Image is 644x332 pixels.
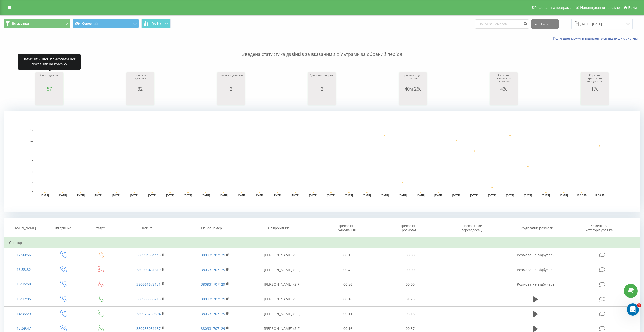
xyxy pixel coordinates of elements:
td: 00:56 [317,277,379,292]
div: 17с [582,86,607,91]
text: 19.08.25 [595,194,605,197]
td: 03:18 [379,306,441,321]
span: Розмова не відбулась [517,253,554,257]
span: Графік [151,22,161,25]
text: [DATE] [381,194,389,197]
text: [DATE] [202,194,210,197]
a: 380505451819 [136,267,161,272]
text: [DATE] [488,194,496,197]
button: Основний [73,19,139,28]
a: 380994864448 [136,253,161,257]
text: [DATE] [470,194,478,197]
div: 32 [128,86,153,91]
td: [PERSON_NAME] (SIP) [247,248,317,262]
iframe: Intercom live chat [627,303,639,316]
a: 380931707129 [201,297,225,301]
a: 380985858218 [136,297,161,301]
div: Бізнес номер [201,226,222,230]
text: 4 [32,170,33,173]
div: Аудіозапис розмови [521,226,553,230]
a: 380931707129 [201,326,225,331]
div: 2 [218,86,244,91]
div: Цільових дзвінків [218,74,244,86]
text: [DATE] [506,194,514,197]
td: [PERSON_NAME] (SIP) [247,292,317,306]
text: 0 [32,191,33,194]
div: 40м 26с [400,86,426,91]
span: Всі дзвінки [12,21,29,26]
p: Зведена статистика дзвінків за вказаними фільтрами за обраний період [4,41,640,58]
td: 00:45 [317,262,379,277]
div: Тривалість розмови [395,224,422,232]
text: [DATE] [309,194,317,197]
a: 380931707129 [201,253,225,257]
text: [DATE] [220,194,228,197]
a: 380931707129 [201,282,225,287]
text: 2 [32,181,33,184]
button: Експорт [531,19,559,29]
span: Вихід [628,6,637,10]
td: [PERSON_NAME] (SIP) [247,262,317,277]
span: Розмова не відбулась [517,282,554,287]
div: A chart. [128,91,153,106]
a: Коли дані можуть відрізнятися вiд інших систем [553,36,640,41]
div: Назва схеми переадресації [459,224,486,232]
div: Тривалість усіх дзвінків [400,74,426,86]
a: 380931707129 [201,267,225,272]
span: 1 [637,303,641,307]
text: [DATE] [417,194,425,197]
text: [DATE] [59,194,67,197]
text: [DATE] [542,194,550,197]
td: 00:00 [379,277,441,292]
text: 12 [30,129,33,132]
td: 00:11 [317,306,379,321]
a: 380953051187 [136,326,161,331]
div: Прийнятих дзвінків [128,74,153,86]
svg: A chart. [400,91,426,106]
text: [DATE] [41,194,49,197]
div: 17:00:56 [9,250,39,260]
td: [PERSON_NAME] (SIP) [247,277,317,292]
span: Розмова не відбулась [517,267,554,272]
div: 16:42:05 [9,294,39,304]
td: 00:00 [379,262,441,277]
svg: A chart. [491,91,516,106]
div: A chart. [218,91,244,106]
div: 57 [37,86,62,91]
div: Середня тривалість очікування [582,74,607,86]
svg: A chart. [37,91,62,106]
div: Коментар/категорія дзвінка [584,224,614,232]
text: [DATE] [291,194,299,197]
text: [DATE] [112,194,120,197]
text: [DATE] [166,194,174,197]
text: [DATE] [77,194,85,197]
div: Тип дзвінка [53,226,71,230]
svg: A chart. [309,91,335,106]
div: 14:35:29 [9,309,39,319]
td: 00:18 [317,292,379,306]
text: [DATE] [434,194,443,197]
text: [DATE] [452,194,461,197]
div: Всього дзвінків [37,74,62,86]
text: [DATE] [130,194,138,197]
td: [PERSON_NAME] (SIP) [247,306,317,321]
text: 18.08.25 [577,194,587,197]
div: Статус [94,226,105,230]
td: 00:13 [317,248,379,262]
td: 01:25 [379,292,441,306]
td: 00:00 [379,248,441,262]
a: 380661678131 [136,282,161,287]
input: Пошук за номером [475,19,529,29]
span: Налаштування профілю [580,6,620,10]
text: [DATE] [345,194,353,197]
div: 2 [309,86,335,91]
svg: A chart. [4,111,640,212]
div: [PERSON_NAME] [10,226,36,230]
div: Середня тривалість розмови [491,74,516,86]
text: 8 [32,150,33,152]
text: 6 [32,160,33,163]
